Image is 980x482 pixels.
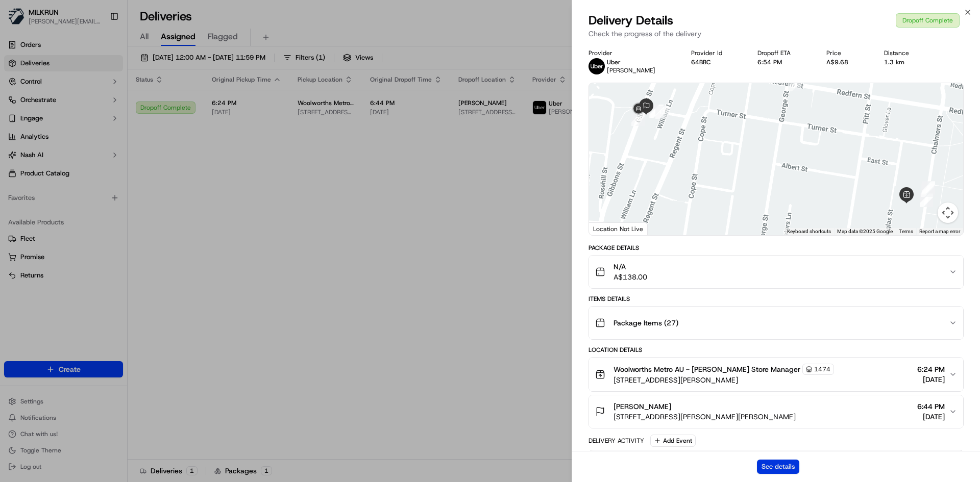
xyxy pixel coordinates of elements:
[589,256,963,288] button: N/AA$138.00
[631,113,645,126] div: 15
[814,365,830,373] span: 1474
[757,460,799,474] button: See details
[589,244,964,252] div: Package Details
[614,375,834,385] span: [STREET_ADDRESS][PERSON_NAME]
[917,364,945,374] span: 6:24 PM
[757,58,810,66] div: 6:54 PM
[938,202,958,223] button: Map camera controls
[607,66,655,74] span: [PERSON_NAME]
[919,229,960,234] a: Report a map error
[884,49,928,57] div: Distance
[651,105,664,118] div: 10
[614,318,678,328] span: Package Items ( 27 )
[589,49,675,57] div: Provider
[592,222,625,235] img: Google
[917,412,945,422] span: [DATE]
[837,229,893,234] span: Map data ©2025 Google
[589,437,644,445] div: Delivery Activity
[589,295,964,303] div: Items Details
[592,222,625,235] a: Open this area in Google Maps (opens a new window)
[787,228,831,235] button: Keyboard shortcuts
[899,229,913,234] a: Terms (opens in new tab)
[589,222,648,235] div: Location Not Live
[614,401,671,412] span: [PERSON_NAME]
[589,307,963,339] button: Package Items (27)
[614,364,800,374] span: Woolworths Metro AU - [PERSON_NAME] Store Manager
[884,58,928,66] div: 1.3 km
[614,272,647,282] span: A$138.00
[650,435,696,447] button: Add Event
[589,346,964,354] div: Location Details
[788,78,801,91] div: 9
[589,12,673,29] span: Delivery Details
[691,58,710,66] button: 64BBC
[917,374,945,385] span: [DATE]
[589,29,964,39] p: Check the progress of the delivery
[607,58,655,66] p: Uber
[826,58,868,66] div: A$9.68
[917,401,945,412] span: 6:44 PM
[650,105,663,118] div: 12
[757,49,810,57] div: Dropoff ETA
[614,262,647,272] span: N/A
[921,184,934,197] div: 7
[691,49,742,57] div: Provider Id
[920,193,933,207] div: 6
[655,106,669,119] div: 13
[826,49,868,57] div: Price
[589,358,963,391] button: Woolworths Metro AU - [PERSON_NAME] Store Manager1474[STREET_ADDRESS][PERSON_NAME]6:24 PM[DATE]
[614,412,796,422] span: [STREET_ADDRESS][PERSON_NAME][PERSON_NAME]
[589,58,605,74] img: uber-new-logo.jpeg
[589,395,963,428] button: [PERSON_NAME][STREET_ADDRESS][PERSON_NAME][PERSON_NAME]6:44 PM[DATE]
[922,181,935,194] div: 8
